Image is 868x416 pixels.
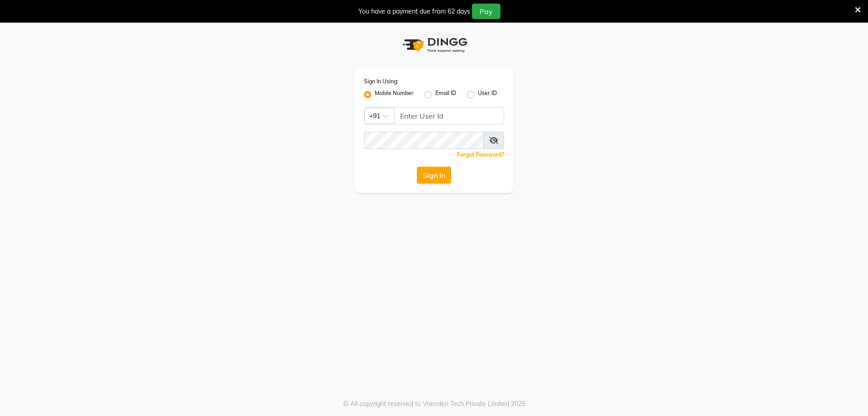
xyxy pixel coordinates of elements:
[472,4,500,19] button: Pay
[375,89,414,100] label: Mobile Number
[364,132,484,149] input: Username
[394,107,504,124] input: Username
[457,151,504,158] a: Forgot Password?
[435,89,456,100] label: Email ID
[359,7,470,16] div: You have a payment due from 62 days
[417,167,451,184] button: Sign In
[364,77,398,86] label: Sign In Using:
[478,89,497,100] label: User ID
[398,32,470,58] img: logo1.svg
